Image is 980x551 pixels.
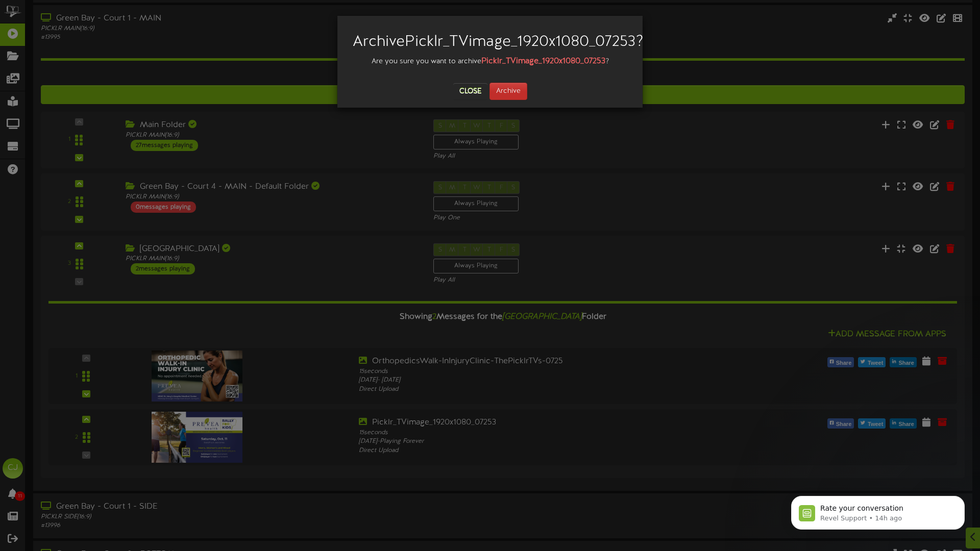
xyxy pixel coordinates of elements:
button: Close [453,83,487,99]
h2: Archive Picklr_TVimage_1920x1080_07253 ? [353,34,627,51]
button: Archive [489,83,527,100]
div: Are you sure you want to archive ? [345,56,635,67]
iframe: Intercom notifications message [776,474,980,546]
strong: Picklr_TVimage_1920x1080_07253 [481,57,605,66]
